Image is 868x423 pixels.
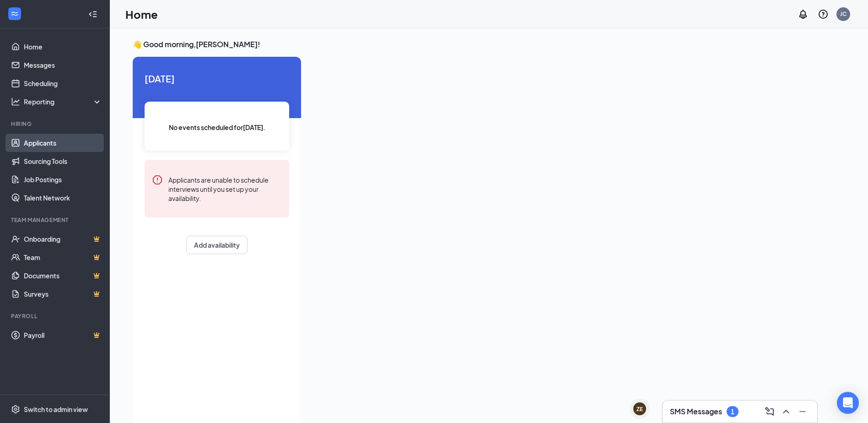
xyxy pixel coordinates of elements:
svg: Minimize [797,406,808,417]
div: 1 [731,408,734,416]
button: ChevronUp [779,404,793,419]
span: No events scheduled for [DATE] . [169,122,265,132]
div: Switch to admin view [24,405,88,414]
svg: QuestionInfo [818,9,829,20]
h1: Home [125,6,158,22]
a: Scheduling [24,74,102,92]
a: Messages [24,56,102,74]
svg: Error [152,174,163,185]
a: Applicants [24,134,102,152]
a: PayrollCrown [24,326,102,344]
div: ZE [636,405,643,413]
svg: ComposeMessage [764,406,775,417]
button: ComposeMessage [762,404,777,419]
button: Add availability [186,236,248,254]
svg: ChevronUp [781,406,792,417]
h3: SMS Messages [670,407,722,417]
button: Minimize [795,404,810,419]
div: Applicants are unable to schedule interviews until you set up your availability. [168,174,282,203]
a: Sourcing Tools [24,152,102,170]
a: TeamCrown [24,248,102,266]
a: Talent Network [24,189,102,207]
a: OnboardingCrown [24,230,102,248]
svg: Settings [11,405,20,414]
h3: 👋 Good morning, [PERSON_NAME] ! [133,39,821,49]
a: DocumentsCrown [24,266,102,285]
a: SurveysCrown [24,285,102,303]
span: [DATE] [145,71,289,86]
div: Reporting [24,97,102,106]
a: Job Postings [24,170,102,189]
svg: Collapse [88,10,97,19]
svg: Analysis [11,97,20,106]
div: Payroll [11,312,100,320]
div: Hiring [11,120,100,128]
svg: WorkstreamLogo [10,9,19,18]
div: Team Management [11,216,100,224]
div: JC [840,10,846,18]
a: Home [24,38,102,56]
div: Open Intercom Messenger [837,392,859,414]
svg: Notifications [798,9,809,20]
